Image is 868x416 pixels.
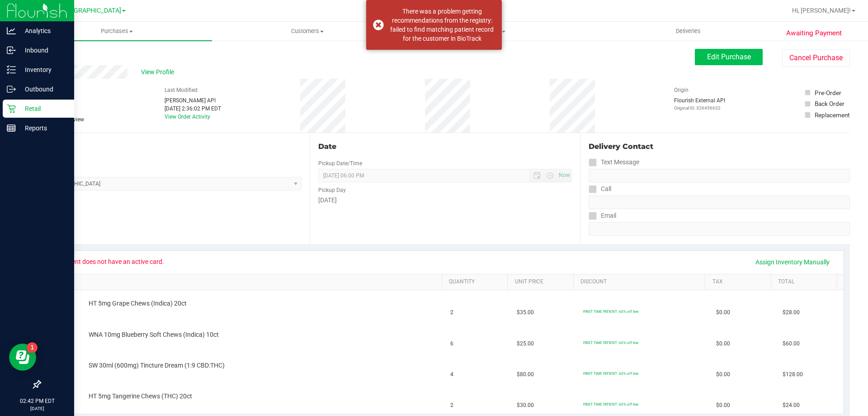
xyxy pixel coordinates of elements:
[589,209,616,222] label: Email
[589,182,611,196] label: Call
[7,104,16,113] inline-svg: Retail
[89,299,187,308] span: HT 5mg Grape Chews (Indica) 20ct
[318,186,346,194] label: Pickup Day
[517,401,534,410] span: $30.00
[583,402,638,406] span: FIRST TIME PATIENT: 60% off line
[583,340,638,345] span: FIRST TIME PATIENT: 60% off line
[450,370,453,379] span: 4
[318,141,571,152] div: Date
[212,27,402,35] span: Customers
[792,7,851,14] span: Hi, [PERSON_NAME]!
[517,308,534,317] span: $35.00
[9,344,36,371] iframe: Resource center
[716,370,730,379] span: $0.00
[4,405,70,412] p: [DATE]
[22,27,212,35] span: Purchases
[783,308,800,317] span: $28.00
[165,114,210,120] a: View Order Activity
[517,339,534,348] span: $25.00
[515,278,570,286] a: Unit Price
[27,342,38,353] iframe: Resource center unread badge
[589,141,850,152] div: Delivery Contact
[778,278,833,286] a: Total
[89,361,225,370] span: SW 30ml (600mg) Tincture Dream (1:9 CBD:THC)
[583,371,638,376] span: FIRST TIME PATIENT: 60% off line
[674,96,725,111] div: Flourish External API
[53,278,438,286] a: SKU
[7,26,16,35] inline-svg: Analytics
[712,278,768,286] a: Tax
[389,7,495,43] div: There was a problem getting recommendations from the registry: failed to find matching patient re...
[59,7,121,14] span: [GEOGRAPHIC_DATA]
[580,278,702,286] a: Discount
[593,22,783,41] a: Deliveries
[815,99,844,108] div: Back Order
[7,65,16,74] inline-svg: Inventory
[7,85,16,94] inline-svg: Outbound
[517,370,534,379] span: $80.00
[783,401,800,410] span: $24.00
[40,141,302,152] div: Location
[450,308,453,317] span: 2
[707,53,751,61] span: Edit Purchase
[674,86,689,94] label: Origin
[716,339,730,348] span: $0.00
[55,254,170,269] span: Patient does not have an active card.
[165,86,198,94] label: Last Modified
[16,84,70,95] p: Outbound
[212,22,402,41] a: Customers
[4,397,70,405] p: 02:42 PM EDT
[783,370,803,379] span: $128.00
[141,67,177,77] span: View Profile
[674,105,725,111] p: Original ID: 326456632
[318,159,362,167] label: Pickup Date/Time
[16,64,70,75] p: Inventory
[815,110,849,120] div: Replacement
[89,392,192,401] span: HT 5mg Tangerine Chews (THC) 20ct
[318,196,571,205] div: [DATE]
[7,46,16,55] inline-svg: Inbound
[16,25,70,36] p: Analytics
[7,124,16,133] inline-svg: Reports
[786,28,842,38] span: Awaiting Payment
[583,309,638,314] span: FIRST TIME PATIENT: 60% off line
[450,401,453,410] span: 2
[750,254,835,270] a: Assign Inventory Manually
[450,339,453,348] span: 6
[165,105,221,113] div: [DATE] 2:36:02 PM EDT
[589,196,850,209] input: Format: (999) 999-9999
[782,49,850,67] button: Cancel Purchase
[16,45,70,56] p: Inbound
[16,103,70,114] p: Retail
[449,278,504,286] a: Quantity
[695,49,763,65] button: Edit Purchase
[716,401,730,410] span: $0.00
[89,330,219,339] span: WNA 10mg Blueberry Soft Chews (Indica) 10ct
[16,123,70,134] p: Reports
[716,308,730,317] span: $0.00
[815,88,841,97] div: Pre-Order
[664,27,713,35] span: Deliveries
[22,22,212,41] a: Purchases
[783,339,800,348] span: $60.00
[165,96,221,105] div: [PERSON_NAME] API
[589,169,850,182] input: Format: (999) 999-9999
[589,156,639,169] label: Text Message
